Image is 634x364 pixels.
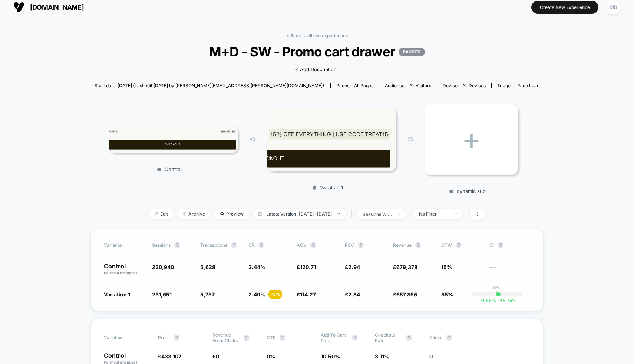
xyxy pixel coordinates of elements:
button: ? [456,242,462,248]
span: + [500,298,503,303]
img: edit [155,212,158,216]
img: end [183,212,186,216]
p: Control [104,263,145,276]
span: 5,757 [200,291,215,298]
span: £ [158,353,181,360]
span: 0 % [267,353,275,360]
button: ? [358,242,364,248]
span: £ [393,291,417,298]
span: £ [345,264,360,270]
img: end [398,213,400,215]
img: end [337,213,340,214]
span: Device: [437,83,491,88]
div: No Filter [419,211,449,217]
span: all devices [462,83,486,88]
span: Add To Cart Rate [321,332,348,343]
button: ? [406,335,412,341]
span: CI [489,242,530,248]
div: + 2 % [269,290,282,299]
div: Audience: [385,83,431,88]
button: Create New Experience [531,1,598,14]
span: 657,856 [396,291,417,298]
img: end [454,213,457,214]
button: [DOMAIN_NAME] [11,1,86,13]
span: Transactions [200,242,227,248]
span: -1.66 % [480,298,496,303]
button: ? [310,242,316,248]
span: 2.84 [348,291,360,298]
span: 0 [216,353,219,360]
span: 230,940 [152,264,174,270]
span: CTR [267,335,276,340]
p: Control [105,166,234,172]
span: £ [297,291,316,298]
span: £ [297,264,316,270]
span: All Visitors [409,83,431,88]
span: Edit [149,209,174,219]
span: Variation [104,332,145,343]
span: Variation 1 [104,291,130,298]
span: £ [393,264,417,270]
span: Clicks [429,335,442,340]
p: dynamic sub [421,188,515,194]
div: Pages: [336,83,373,88]
img: Variation 1 main [267,108,396,171]
p: | [496,291,498,296]
span: £ [345,291,360,298]
p: PAUSED [399,48,425,56]
button: ? [352,335,358,341]
span: 5,628 [200,264,215,270]
span: 120.71 [300,264,316,270]
button: ? [446,335,452,341]
span: Variation [104,242,145,248]
span: + Add Description [295,66,337,73]
span: CR [248,242,255,248]
span: 231,651 [152,291,172,298]
span: 433,107 [161,353,181,360]
img: Control main [108,126,238,153]
span: all pages [354,83,373,88]
span: VS [407,135,413,142]
button: ? [244,335,250,341]
span: Start date: [DATE] (Last edit [DATE] by [PERSON_NAME][EMAIL_ADDRESS][PERSON_NAME][DOMAIN_NAME]) [95,83,324,88]
span: Archive [177,209,211,219]
span: 3.11 % [375,353,389,360]
div: + [425,104,518,175]
p: Variation 1 [263,184,393,190]
button: ? [174,242,180,248]
span: [DOMAIN_NAME] [30,3,84,11]
button: ? [498,242,503,248]
div: sessions with impression [363,211,392,217]
span: PSV [345,242,354,248]
span: 85% [441,291,453,298]
span: £ [212,353,219,360]
span: Checkout Rate [375,332,402,343]
button: ? [231,242,237,248]
span: M+D - SW - Promo cart drawer [117,44,517,59]
span: OTW [441,242,482,248]
button: ? [280,335,285,341]
span: AOV [297,242,307,248]
button: ? [174,335,179,341]
span: Revenue [393,242,412,248]
span: (without changes) [104,270,137,275]
button: ? [258,242,264,248]
img: calendar [258,212,262,216]
span: 2.94 [348,264,360,270]
span: 114.27 [300,291,316,298]
span: Sessions [152,242,171,248]
span: --- [489,265,530,276]
span: 5.75 % [496,298,516,303]
span: Latest Version: [DATE] - [DATE] [253,209,346,219]
span: Profit [158,335,170,340]
span: | [349,209,357,220]
span: Revenue From Clicks [212,332,240,343]
span: 15% [441,264,452,270]
span: VS [249,135,255,142]
span: 679,378 [396,264,417,270]
button: ? [415,242,421,248]
img: Visually logo [13,1,24,13]
span: 2.44 % [248,264,265,270]
span: Page Load [517,83,539,88]
span: 0 [429,353,433,360]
